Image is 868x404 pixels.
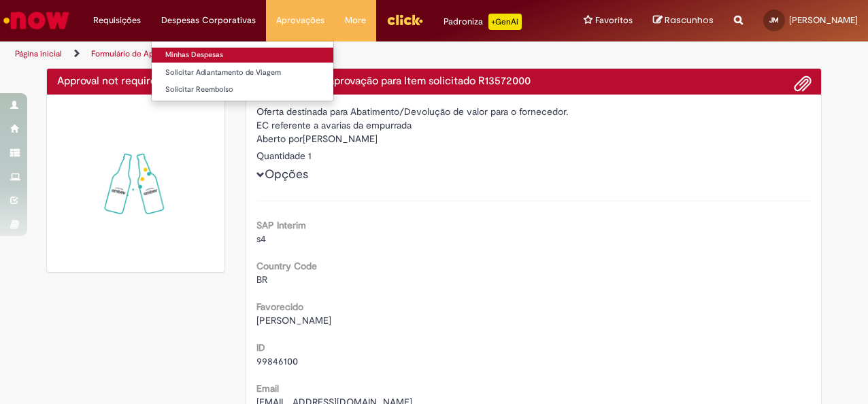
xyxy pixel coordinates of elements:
span: Requisições [93,14,141,27]
span: 99846100 [256,355,298,367]
b: SAP Interim [256,219,306,231]
span: [PERSON_NAME] [256,314,331,326]
ul: Despesas Corporativas [151,41,334,101]
span: Despesas Corporativas [161,14,256,27]
span: Favoritos [595,14,633,27]
div: Padroniza [444,14,522,30]
span: JM [769,16,779,24]
h4: Approval not required anymore [57,75,214,88]
img: sucesso_1.gif [57,105,214,262]
img: click_logo_yellow_360x200.png [386,10,423,30]
span: Aprovações [276,14,324,27]
span: [PERSON_NAME] [789,14,858,26]
b: Email [256,382,279,394]
b: Country Code [256,260,317,272]
h4: Solicitação de aprovação para Item solicitado R13572000 [256,75,812,88]
a: Formulário de Aprovação [91,48,184,59]
p: +GenAi [488,14,522,30]
a: Minhas Despesas [152,48,333,63]
span: s4 [256,233,266,245]
ul: Trilhas de página [10,41,569,67]
div: EC referente a avarias da empurrada [256,118,812,132]
label: Aberto por [256,132,303,146]
span: Rascunhos [665,14,714,27]
span: BR [256,273,267,286]
div: Quantidade 1 [256,149,812,163]
a: Solicitar Adiantamento de Viagem [152,65,333,80]
img: ServiceNow [1,7,71,34]
b: ID [256,341,265,354]
a: Solicitar Reembolso [152,82,333,97]
div: Oferta destinada para Abatimento/Devolução de valor para o fornecedor. [256,105,812,118]
b: Favorecido [256,301,303,313]
div: [PERSON_NAME] [256,132,812,149]
a: Página inicial [15,48,62,59]
a: Rascunhos [653,14,714,27]
span: More [345,14,366,27]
